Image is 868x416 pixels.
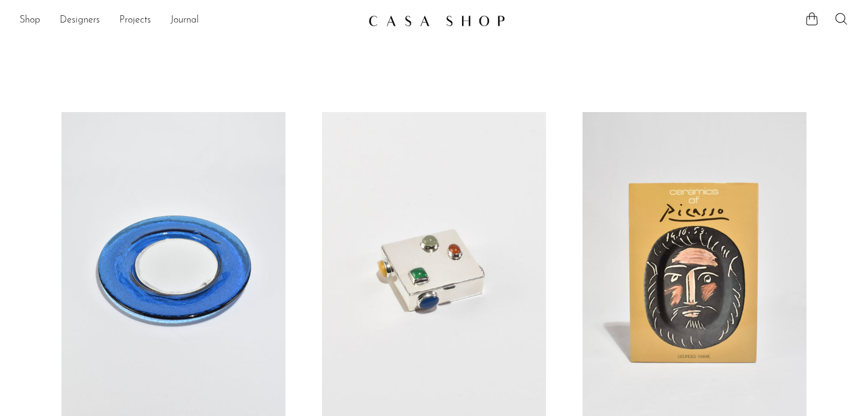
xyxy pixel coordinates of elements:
[19,13,40,29] a: Shop
[60,13,100,29] a: Designers
[119,13,151,29] a: Projects
[170,13,199,29] a: Journal
[19,10,359,31] ul: NEW HEADER MENU
[19,10,359,31] nav: Desktop navigation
